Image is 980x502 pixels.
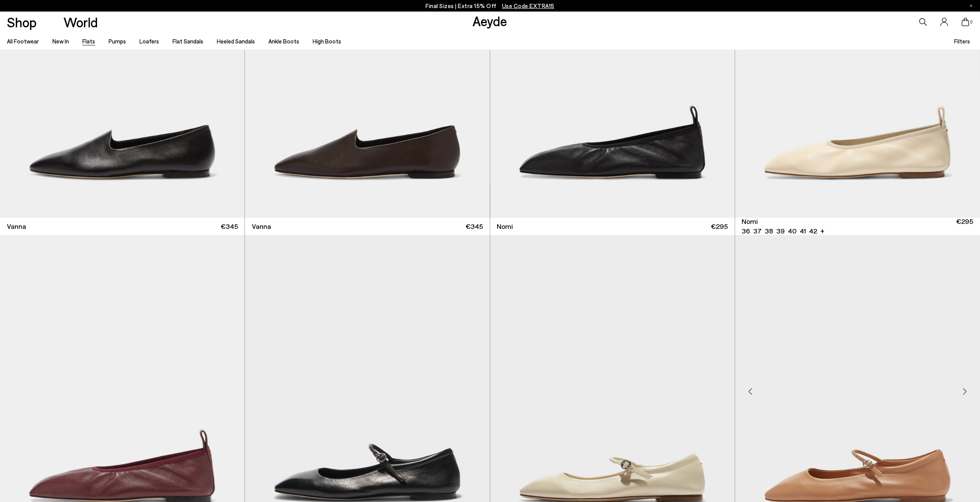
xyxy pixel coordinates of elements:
[962,18,969,26] a: 0
[490,218,735,235] a: Nomi €295
[742,217,758,226] span: Nomi
[472,13,507,29] a: Aeyde
[82,38,95,45] a: Flats
[742,226,750,236] li: 36
[245,218,489,235] a: Vanna €345
[7,222,26,231] span: Vanna
[765,226,773,236] li: 38
[820,225,824,236] li: +
[742,226,815,236] ul: variant
[711,222,728,231] span: €295
[109,38,126,45] a: Pumps
[776,226,785,236] li: 39
[173,38,203,45] a: Flat Sandals
[969,20,973,24] span: 0
[221,222,238,231] span: €345
[735,218,980,235] a: Nomi 36 37 38 39 40 41 42 + €295
[497,222,513,231] span: Nomi
[809,226,817,236] li: 42
[268,38,299,45] a: Ankle Boots
[753,226,762,236] li: 37
[502,2,554,9] span: Navigate to /collections/ss25-final-sizes
[52,38,69,45] a: New In
[956,217,973,236] span: €295
[139,38,159,45] a: Loafers
[466,222,483,231] span: €345
[313,38,341,45] a: High Boots
[426,1,554,11] p: Final Sizes | Extra 15% Off
[217,38,255,45] a: Heeled Sandals
[800,226,806,236] li: 41
[252,222,271,231] span: Vanna
[7,15,37,29] a: Shop
[954,38,970,45] span: Filters
[64,15,98,29] a: World
[7,38,39,45] a: All Footwear
[788,226,797,236] li: 40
